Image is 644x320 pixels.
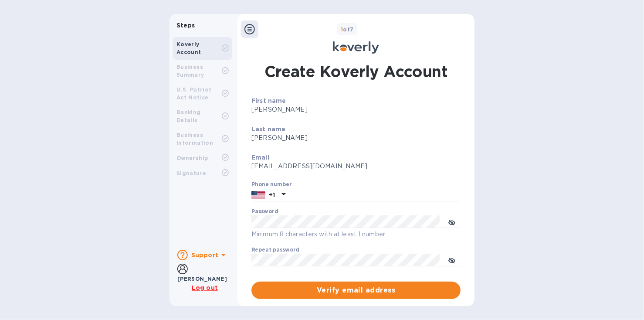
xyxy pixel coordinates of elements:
h1: Create Koverly Account [264,61,448,82]
b: Steps [176,22,195,29]
p: [EMAIL_ADDRESS][DOMAIN_NAME] [251,162,461,171]
b: U.S. Patriot Act Notice [176,86,212,101]
span: Verify email address [258,285,454,296]
p: [PERSON_NAME] [251,105,461,114]
b: Business Summary [176,64,204,78]
p: [PERSON_NAME] [251,133,461,143]
button: toggle password visibility [443,213,461,230]
p: Minimum 8 characters with at least 1 number [251,229,461,239]
button: toggle password visibility [443,251,461,269]
label: Password [251,209,278,214]
b: Signature [176,170,207,177]
b: Ownership [176,155,208,161]
b: of 7 [341,26,354,33]
b: Business Information [176,132,213,146]
span: 1 [341,26,343,33]
b: Email [251,154,269,161]
b: First name [251,97,286,104]
img: US [251,190,265,200]
b: Support [191,252,218,259]
button: Verify email address [251,282,461,299]
b: [PERSON_NAME] [177,276,227,282]
b: Koverly Account [176,41,201,55]
b: Last name [251,126,285,133]
u: Log out [192,284,218,291]
p: +1 [269,191,275,199]
b: Banking Details [176,109,201,123]
label: Phone number [251,182,291,187]
label: Repeat password [251,247,299,252]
